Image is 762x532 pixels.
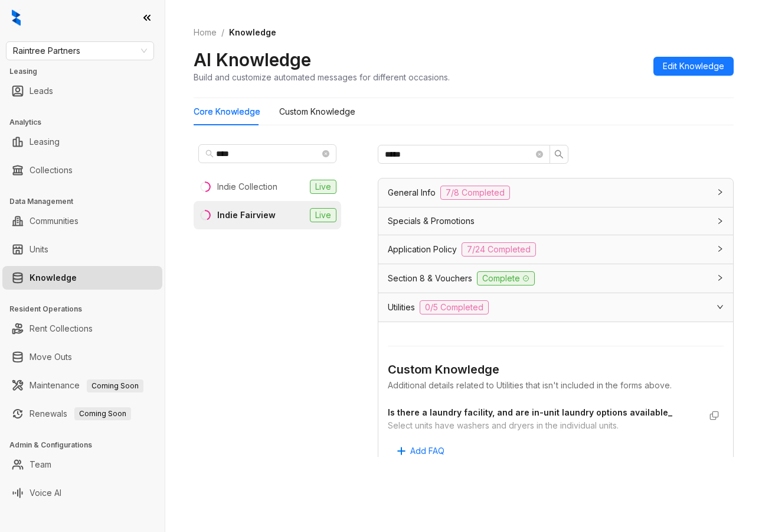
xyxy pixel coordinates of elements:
li: Maintenance [2,374,162,397]
li: Communities [2,209,162,233]
span: collapsed [717,274,724,281]
span: Section 8 & Vouchers [388,272,472,285]
span: Knowledge [229,27,276,37]
li: / [221,26,224,39]
div: Select units have washers and dryers in the individual units. [388,419,700,432]
li: Rent Collections [2,317,162,340]
button: Edit Knowledge [653,57,734,76]
span: Coming Soon [74,407,131,420]
span: 7/8 Completed [440,186,510,200]
h2: AI Knowledge [194,48,311,71]
div: Additional details related to Utilities that isn't included in the forms above. [388,379,724,392]
span: 0/5 Completed [420,300,489,314]
span: close-circle [536,151,543,158]
h3: Admin & Configurations [9,440,165,450]
li: Move Outs [2,345,162,369]
span: Application Policy [388,243,457,256]
span: collapsed [717,245,724,252]
li: Leasing [2,130,162,154]
strong: Is there a laundry facility, and are in-unit laundry options available_ [388,407,672,417]
a: Communities [30,209,79,233]
h3: Data Management [9,196,165,207]
span: collapsed [717,189,724,196]
div: Core Knowledge [194,105,260,118]
span: close-circle [322,150,329,157]
li: Voice AI [2,481,162,505]
h3: Leasing [9,66,165,77]
div: Utilities0/5 Completed [378,293,733,322]
span: Live [310,180,336,194]
h3: Resident Operations [9,304,165,314]
a: Team [30,453,51,476]
a: Voice AI [30,481,61,505]
a: Units [30,238,48,261]
a: RenewalsComing Soon [30,402,131,426]
span: search [205,150,214,158]
li: Collections [2,158,162,182]
span: Edit Knowledge [663,60,724,73]
a: Collections [30,158,73,182]
h3: Analytics [9,117,165,128]
span: Specials & Promotions [388,215,475,228]
a: Move Outs [30,345,72,369]
span: collapsed [717,218,724,225]
div: Build and customize automated messages for different occasions. [194,71,450,83]
span: Complete [477,271,535,286]
li: Renewals [2,402,162,426]
div: General Info7/8 Completed [378,179,733,207]
span: General Info [388,186,436,199]
li: Knowledge [2,266,162,290]
span: Utilities [388,301,415,314]
a: Knowledge [30,266,77,290]
span: Live [310,208,336,222]
li: Leads [2,79,162,103]
span: Add FAQ [410,445,444,458]
div: Application Policy7/24 Completed [378,235,733,264]
img: logo [12,9,21,26]
span: Raintree Partners [13,42,147,60]
div: Indie Fairview [217,209,276,222]
span: expanded [717,303,724,310]
a: Leads [30,79,53,103]
span: search [554,150,564,159]
button: Add FAQ [388,442,454,460]
span: Coming Soon [87,379,143,392]
div: Indie Collection [217,180,277,193]
div: Custom Knowledge [279,105,355,118]
li: Units [2,238,162,261]
div: Section 8 & VouchersComplete [378,264,733,293]
li: Team [2,453,162,476]
a: Leasing [30,130,60,154]
span: 7/24 Completed [462,242,536,257]
div: Specials & Promotions [378,207,733,235]
div: Custom Knowledge [388,361,724,379]
a: Home [191,26,219,39]
a: Rent Collections [30,317,93,340]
